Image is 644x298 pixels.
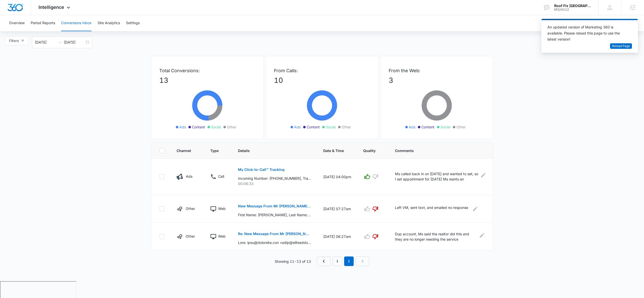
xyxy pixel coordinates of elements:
span: swap-right [58,40,62,44]
p: 10 [274,75,370,86]
p: Re: New Message From Mr [PERSON_NAME] Fix | Roof Replacement and Roof Repair Company [238,232,311,236]
input: End date [64,40,85,45]
button: Settings [126,15,140,31]
td: [DATE] 04:00pm [317,159,357,195]
p: Total Conversions: [159,67,255,74]
td: [DATE] 07:27am [317,195,357,223]
button: Reload Page [610,43,632,49]
p: Other [186,234,195,239]
button: New Message From Mr [PERSON_NAME] Fix | Roof Replacement and Roof Repair Company [238,200,311,212]
p: First Name: [PERSON_NAME], Last Name: [PERSON_NAME], Phone: [PHONE_NUMBER], Address: [GEOGRAPHIC_... [238,212,311,217]
button: Site Analytics [98,15,120,31]
span: Other [342,124,351,130]
input: Start date [35,40,56,45]
p: Lore: ipsu@dolorsita.con <adip@elitseddo.eiu>, Temp: Incidi, Utlaboree 50, 1027 8:36:36 DO, Ma: A... [238,240,311,245]
p: 3 [389,75,485,86]
span: Social [326,124,336,130]
a: Page 1 [333,256,342,266]
span: Intelligence [38,5,64,10]
span: Date & Time [323,148,344,153]
p: Call [218,174,224,179]
button: Edit Comments [471,205,479,213]
span: Other [227,124,236,130]
p: Ms called back in on [DATE] and wanted to set, so I set appointment for [DATE] Ms wants an estima... [395,171,479,182]
span: Comments [395,148,477,153]
span: Type [210,148,219,153]
p: Dup account, Ms said the realtor did this and they are no longer needing the service [395,231,476,242]
span: Ads [409,124,415,130]
p: From the Web: [389,67,485,74]
div: An updated version of Marketing 360 is available. Please reload this page to use the latest version! [547,24,626,42]
span: Channel [177,148,191,153]
p: 13 [159,75,255,86]
p: 00:06:33 [238,181,311,186]
button: Re: New Message From Mr [PERSON_NAME] Fix | Roof Replacement and Roof Repair Company [238,228,311,240]
a: Previous Page [317,256,331,266]
span: to [58,40,62,44]
button: Edit Comments [479,231,485,239]
p: From Calls: [274,67,370,74]
button: My Click-to-Call™ Tracking [238,164,285,176]
span: Content [421,124,434,130]
span: Social [211,124,221,130]
p: Ads [186,174,192,179]
button: Period Reports [31,15,55,31]
span: Reload Page [612,44,630,49]
p: New Message From Mr [PERSON_NAME] Fix | Roof Replacement and Roof Repair Company [238,204,311,208]
span: Content [307,124,320,130]
span: Details [238,148,304,153]
p: Showing 11-13 of 13 [275,259,311,264]
div: account name [554,4,591,8]
button: Conversions Inbox [61,15,92,31]
button: Filters [5,36,28,45]
p: Other [186,206,195,211]
button: Edit Comments [482,171,485,179]
span: Ads [294,124,301,130]
span: Social [440,124,450,130]
span: Quality [363,148,376,153]
td: [DATE] 06:27am [317,223,357,250]
p: Web [218,206,226,211]
nav: Pagination [317,256,369,266]
p: Left VM, sent text, and emailed no response [395,205,468,213]
p: Web [218,234,226,239]
span: Filters [9,38,19,44]
span: Other [456,124,466,130]
p: Incoming Number: [PHONE_NUMBER], Tracking Number: [PHONE_NUMBER], Ring To: [PHONE_NUMBER], Caller... [238,176,311,181]
div: account id [554,8,591,11]
em: 2 [344,256,354,266]
p: My Click-to-Call™ Tracking [238,168,285,171]
button: Overview [9,15,25,31]
span: Ads [179,124,186,130]
span: Content [192,124,205,130]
